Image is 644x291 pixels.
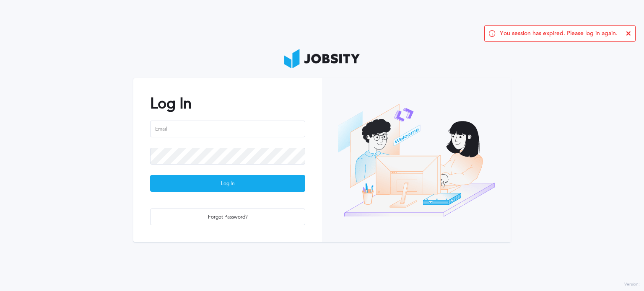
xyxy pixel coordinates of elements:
[500,30,618,37] span: You session has expired. Please log in again.
[150,121,305,137] input: Email
[150,209,305,225] button: Forgot Password?
[151,209,305,226] div: Forgot Password?
[624,282,640,287] label: Version:
[150,175,305,192] button: Log In
[150,95,305,112] h2: Log In
[151,175,305,192] div: Log In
